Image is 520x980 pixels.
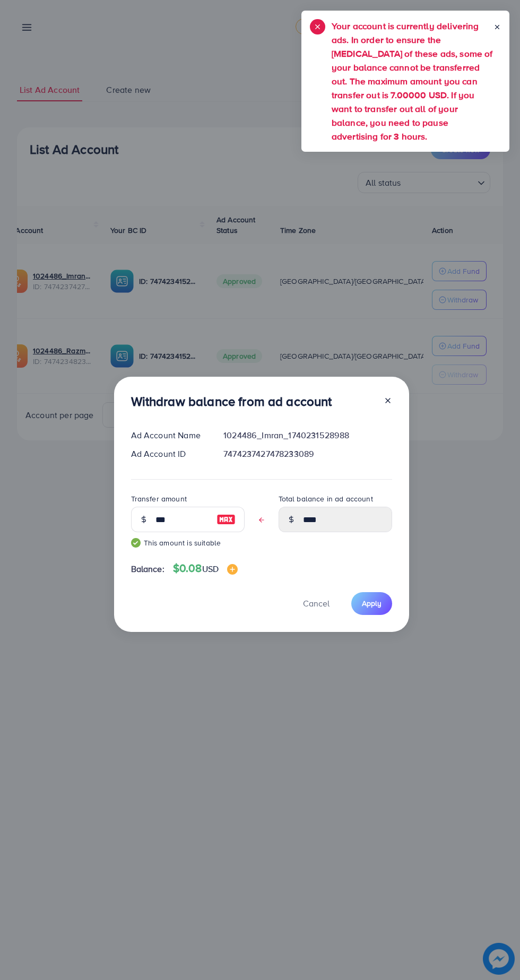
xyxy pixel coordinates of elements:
[131,394,332,409] h3: Withdraw balance from ad account
[131,493,187,504] label: Transfer amount
[227,564,238,575] img: image
[123,448,215,460] div: Ad Account ID
[215,448,400,460] div: 7474237427478233089
[202,563,219,575] span: USD
[131,563,164,575] span: Balance:
[279,493,373,504] label: Total balance in ad account
[362,598,382,609] span: Apply
[173,562,238,575] h4: $0.08
[123,429,215,441] div: Ad Account Name
[131,538,141,548] img: guide
[131,537,245,548] small: This amount is suitable
[332,19,493,143] h5: Your account is currently delivering ads. In order to ensure the [MEDICAL_DATA] of these ads, som...
[351,592,392,615] button: Apply
[303,597,330,609] span: Cancel
[215,429,400,441] div: 1024486_Imran_1740231528988
[216,513,236,526] img: image
[290,592,343,615] button: Cancel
